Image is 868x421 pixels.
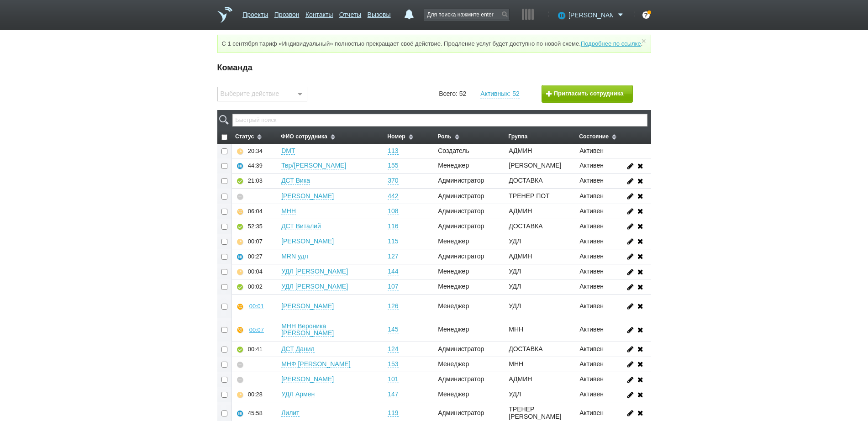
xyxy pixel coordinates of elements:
[581,40,641,47] a: Подробнее по ссылке
[579,302,604,310] span: Активен
[248,391,263,398] div: 00:28
[274,6,300,20] a: Прозвон
[281,222,321,230] a: ДСТ Виталий
[438,409,484,416] span: Администратор
[579,192,604,200] span: Активен
[248,283,263,290] div: 00:02
[579,345,604,353] span: Активен
[579,268,604,275] span: Активен
[509,147,532,154] span: АДМИН
[281,268,348,275] a: УДЛ [PERSON_NAME]
[579,409,604,416] span: Активен
[579,237,604,245] span: Активен
[388,207,398,215] a: 108
[217,7,232,23] a: На главную
[281,283,348,290] a: УДЛ [PERSON_NAME]
[579,147,604,154] span: Активен
[438,390,469,398] span: Менеджер
[248,147,263,155] div: 20:34
[242,6,268,20] a: Проекты
[281,360,350,368] a: МНФ [PERSON_NAME]
[281,237,334,245] a: [PERSON_NAME]
[388,283,398,290] a: 107
[568,10,626,19] a: [PERSON_NAME]
[480,89,519,99] a: Активных: 52
[281,375,334,383] a: [PERSON_NAME]
[248,223,263,230] div: 52:35
[438,268,469,275] span: Менеджер
[281,390,315,398] a: УДЛ Армен
[424,9,509,20] input: Для поиска нажмите enter
[281,302,334,310] a: [PERSON_NAME]
[281,322,334,337] a: МНН Вероника [PERSON_NAME]
[579,177,604,184] span: Активен
[388,162,398,169] a: 155
[388,302,398,310] a: 126
[509,192,549,200] span: ТРЕНЕР ПОТ
[438,253,484,260] span: Администратор
[305,6,333,20] a: Контакты
[509,162,561,169] span: [PERSON_NAME]
[249,326,264,333] div: 00:07
[217,35,651,53] div: С 1 сентября тариф «Индивидуальный» полностью прекращает своё действие. Продление услуг будет дос...
[387,133,405,140] span: Номер
[388,409,398,417] a: 119
[235,133,254,140] span: Статус
[509,222,542,230] span: ДОСТАВКА
[388,326,398,333] a: 145
[388,192,398,200] a: 442
[438,360,469,368] span: Менеджер
[509,283,521,290] span: УДЛ
[281,177,310,184] a: ДСТ Вика
[232,114,647,126] input: Быстрый поиск
[248,268,263,275] div: 00:04
[281,147,295,155] a: DMT
[542,85,633,103] button: Пригласить сотрудника
[248,253,263,260] div: 00:27
[248,298,265,314] button: 00:01
[509,302,521,310] span: УДЛ
[568,11,613,20] span: [PERSON_NAME]
[639,39,647,43] a: ×
[368,6,391,20] a: Вызовы
[388,375,398,383] a: 101
[579,360,604,368] span: Активен
[579,375,604,383] span: Активен
[509,237,521,245] span: УДЛ
[438,207,484,215] span: Администратор
[248,177,263,184] div: 21:03
[579,207,604,215] span: Активен
[509,345,542,353] span: ДОСТАВКА
[579,253,604,260] span: Активен
[579,390,604,398] span: Активен
[438,147,469,154] span: Создатель
[248,322,265,338] button: 00:07
[509,207,532,215] span: АДМИН
[281,253,308,260] a: MRN удл
[388,268,398,275] a: 144
[248,238,263,245] div: 00:07
[437,133,451,140] span: Роль
[579,283,604,290] span: Активен
[509,360,523,368] span: МНН
[438,326,469,333] span: Менеджер
[579,162,604,169] span: Активен
[248,410,263,417] div: 45:58
[388,147,398,155] a: 113
[509,326,523,333] span: МНН
[438,162,469,169] span: Менеджер
[438,177,484,184] span: Администратор
[248,162,263,169] div: 44:39
[642,11,650,19] div: ?
[438,345,484,353] span: Администратор
[509,268,521,275] span: УДЛ
[439,89,466,99] a: Всего: 52
[509,177,542,184] span: ДОСТАВКА
[438,283,469,290] span: Менеджер
[438,375,484,383] span: Администратор
[579,222,604,230] span: Активен
[508,133,527,140] span: Группа
[388,177,398,184] a: 370
[509,253,532,260] span: АДМИН
[388,390,398,398] a: 147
